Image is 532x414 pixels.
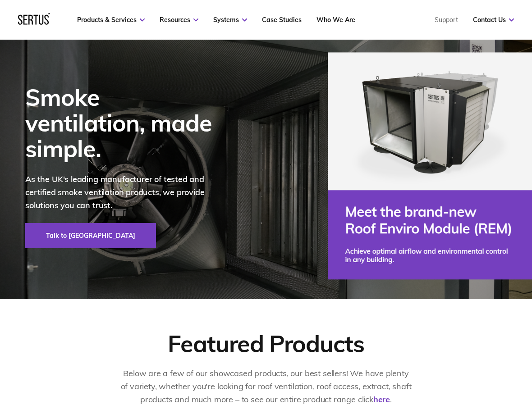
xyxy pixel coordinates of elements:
[213,16,247,24] a: Systems
[473,16,514,24] a: Contact Us
[435,16,458,24] a: Support
[160,16,198,24] a: Resources
[25,223,156,248] a: Talk to [GEOGRAPHIC_DATA]
[77,16,145,24] a: Products & Services
[25,84,224,162] div: Smoke ventilation, made simple.
[119,367,413,406] p: Below are a few of our showcased products, our best sellers! We have plenty of variety, whether y...
[168,329,364,358] div: Featured Products
[25,173,224,212] p: As the UK's leading manufacturer of tested and certified smoke ventilation products, we provide s...
[316,16,355,24] a: Who We Are
[370,309,532,414] iframe: Chat Widget
[262,16,302,24] a: Case Studies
